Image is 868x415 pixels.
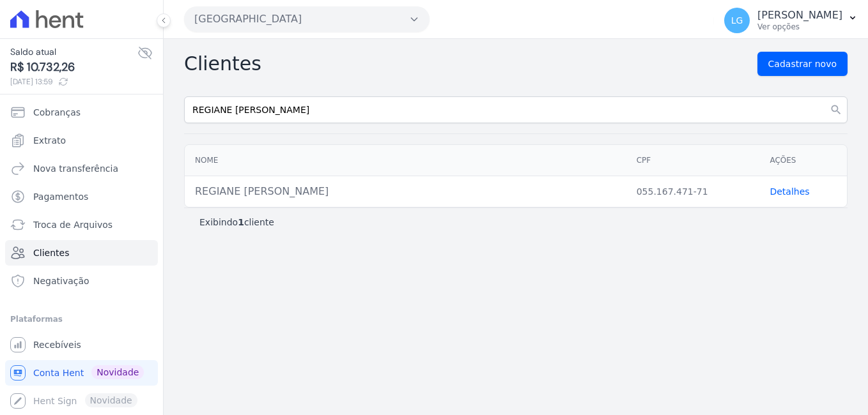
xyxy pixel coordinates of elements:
[626,176,760,207] td: 055.167.471-71
[33,134,66,147] span: Extrato
[238,217,244,227] b: 1
[759,145,847,176] th: Ações
[5,128,158,153] a: Extrato
[714,3,868,38] button: LG [PERSON_NAME] Ver opções
[5,240,158,266] a: Clientes
[33,162,118,175] span: Nova transferência
[5,360,158,386] a: Conta Hent Novidade
[33,190,88,203] span: Pagamentos
[757,9,842,22] p: [PERSON_NAME]
[33,106,81,119] span: Cobranças
[10,76,137,87] span: [DATE] 13:59
[33,366,84,379] span: Conta Hent
[91,365,144,379] span: Novidade
[184,6,430,32] button: [GEOGRAPHIC_DATA]
[199,216,274,229] p: Exibindo cliente
[33,218,112,231] span: Troca de Arquivos
[757,22,842,32] p: Ver opções
[10,100,153,414] nav: Sidebar
[33,275,89,287] span: Negativação
[757,52,848,76] a: Cadastrar novo
[10,45,137,59] span: Saldo atual
[10,312,153,327] div: Plataformas
[33,246,69,259] span: Clientes
[731,16,743,25] span: LG
[5,184,158,209] a: Pagamentos
[825,96,848,123] button: search
[33,338,81,351] span: Recebíveis
[185,145,626,176] th: Nome
[10,59,137,76] span: R$ 10.732,26
[830,103,842,116] i: search
[184,96,848,123] input: Buscar por nome, CPF ou email
[5,156,158,181] a: Nova transferência
[5,212,158,238] a: Troca de Arquivos
[5,332,158,358] a: Recebíveis
[195,184,616,199] div: REGIANE [PERSON_NAME]
[770,186,809,197] a: Detalhes
[5,100,158,125] a: Cobranças
[184,52,261,75] h2: Clientes
[5,268,158,294] a: Negativação
[626,145,760,176] th: CPF
[768,57,837,70] span: Cadastrar novo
